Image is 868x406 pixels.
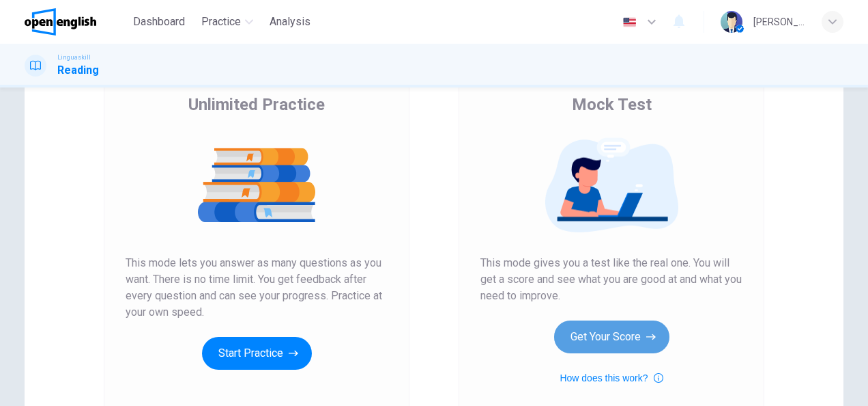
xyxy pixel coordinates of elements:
[25,8,96,36] img: OpenEnglish logo
[57,53,91,62] span: Linguaskill
[621,17,638,27] img: en
[188,94,325,116] span: Unlimited Practice
[57,62,99,79] h1: Reading
[480,255,742,304] span: This mode gives you a test like the real one. You will get a score and see what you are good at a...
[25,8,128,36] a: OpenEnglish logo
[264,10,316,34] button: Analysis
[270,14,310,30] span: Analysis
[126,255,388,321] span: This mode lets you answer as many questions as you want. There is no time limit. You get feedback...
[128,10,190,34] button: Dashboard
[572,94,652,116] span: Mock Test
[560,370,663,386] button: How does this work?
[753,14,805,30] div: [PERSON_NAME]
[133,14,185,30] span: Dashboard
[554,321,669,353] button: Get Your Score
[202,337,312,370] button: Start Practice
[201,14,241,30] span: Practice
[196,10,259,34] button: Practice
[721,11,742,33] img: Profile picture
